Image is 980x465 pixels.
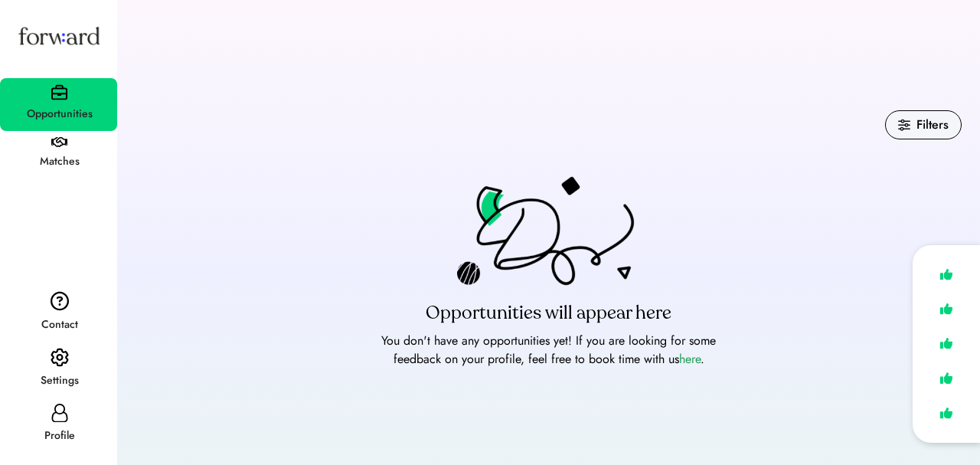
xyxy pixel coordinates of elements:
[2,372,117,390] div: Settings
[51,348,69,368] img: settings.svg
[936,332,957,355] img: like.svg
[936,402,957,424] img: like.svg
[2,105,117,123] div: Opportunities
[936,264,957,286] img: like.svg
[381,332,717,368] div: You don't have any opportunities yet! If you are looking for some feedback on your profile, feel ...
[51,84,67,100] img: briefcase.svg
[936,367,957,389] img: like.svg
[898,119,910,131] img: filters.svg
[426,301,671,326] div: Opportunities will appear here
[936,298,957,320] img: like.svg
[51,291,69,311] img: contact.svg
[2,316,117,334] div: Contact
[457,176,641,295] img: fortune%20cookie.png
[2,152,117,171] div: Matches
[15,12,103,59] img: Forward logo
[679,350,701,368] a: here
[51,137,67,148] img: handshake.svg
[916,116,949,134] div: Filters
[2,427,117,445] div: Profile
